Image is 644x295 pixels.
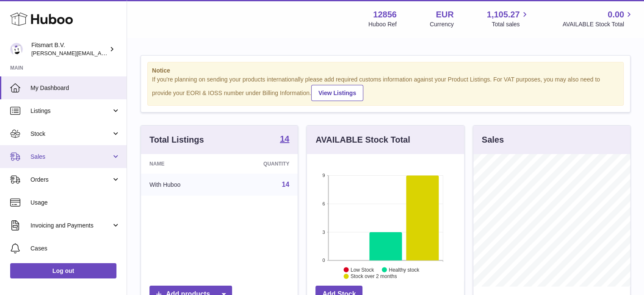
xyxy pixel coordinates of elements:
[368,20,397,28] div: Huboo Ref
[10,43,23,56] img: jonathan@leaderoo.com
[30,244,120,253] span: Cases
[30,176,111,184] span: Orders
[315,134,410,146] h3: AVAILABLE Stock Total
[608,9,624,20] span: 0.00
[351,273,397,279] text: Stock over 2 months
[141,174,224,196] td: With Huboo
[30,153,111,161] span: Sales
[30,84,120,92] span: My Dashboard
[323,173,325,178] text: 9
[30,199,120,207] span: Usage
[487,9,530,28] a: 1,105.27 Total sales
[487,9,520,20] span: 1,105.27
[430,20,454,28] div: Currency
[373,9,397,20] strong: 12856
[149,134,204,146] h3: Total Listings
[323,258,325,263] text: 0
[280,135,289,145] a: 14
[351,267,374,273] text: Low Stock
[152,67,619,75] strong: Notice
[562,9,634,28] a: 0.00 AVAILABLE Stock Total
[492,20,529,28] span: Total sales
[389,267,420,273] text: Healthy stock
[323,201,325,206] text: 6
[562,20,634,28] span: AVAILABLE Stock Total
[282,181,290,188] a: 14
[280,135,289,143] strong: 14
[10,263,116,278] a: Log out
[30,130,111,138] span: Stock
[152,76,619,101] div: If you're planning on sending your products internationally please add required customs informati...
[31,50,170,56] span: [PERSON_NAME][EMAIL_ADDRESS][DOMAIN_NAME]
[436,9,453,20] strong: EUR
[323,229,325,234] text: 3
[224,154,298,174] th: Quantity
[141,154,224,174] th: Name
[31,41,108,57] div: Fitsmart B.V.
[30,222,111,230] span: Invoicing and Payments
[311,85,363,101] a: View Listings
[482,134,504,146] h3: Sales
[30,107,111,115] span: Listings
